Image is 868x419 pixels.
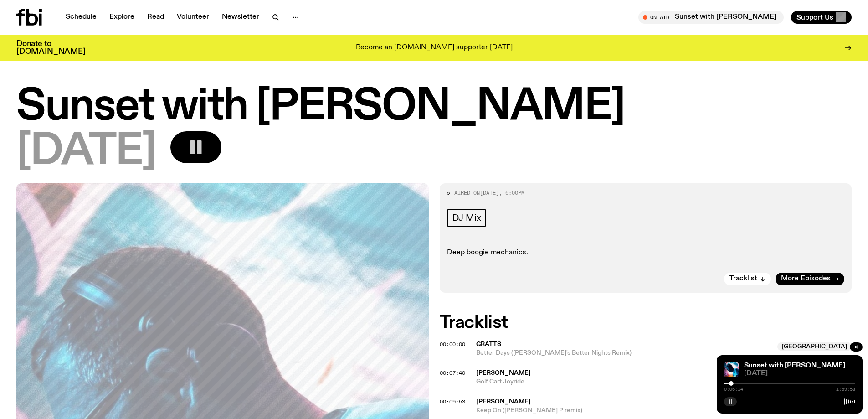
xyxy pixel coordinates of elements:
[447,209,487,227] a: DJ Mix
[440,315,852,331] h2: Tracklist
[724,362,739,377] img: Simon Caldwell stands side on, looking downwards. He has headphones on. Behind him is a brightly ...
[638,11,784,24] button: On AirSunset with [PERSON_NAME]
[440,399,465,404] button: 00:09:53
[60,11,102,24] a: Schedule
[440,341,465,348] span: 00:00:00
[777,342,852,351] span: [GEOGRAPHIC_DATA]
[499,189,524,197] span: , 6:00pm
[440,371,465,376] button: 00:07:40
[16,87,852,128] h1: Sunset with [PERSON_NAME]
[16,40,85,56] h3: Donate to [DOMAIN_NAME]
[440,342,465,347] button: 00:00:00
[16,131,156,172] span: [DATE]
[476,341,501,347] span: Gratts
[836,387,855,392] span: 1:59:58
[744,362,845,369] a: Sunset with [PERSON_NAME]
[447,248,845,257] p: Deep boogie mechanics.
[452,213,481,223] span: DJ Mix
[440,369,465,377] span: 00:07:40
[476,398,531,405] span: [PERSON_NAME]
[781,275,831,282] span: More Episodes
[171,11,215,24] a: Volunteer
[104,11,140,24] a: Explore
[476,406,852,415] span: Keep On ([PERSON_NAME] P remix)
[744,370,855,377] span: [DATE]
[480,189,499,197] span: [DATE]
[476,378,852,386] span: Golf Cart Joyride
[791,11,852,24] button: Support Us
[776,273,844,285] a: More Episodes
[356,44,513,52] p: Become an [DOMAIN_NAME] supporter [DATE]
[729,275,757,282] span: Tracklist
[476,349,772,357] span: Better Days ([PERSON_NAME]'s Better Nights Remix)
[216,11,265,24] a: Newsletter
[724,387,743,392] span: 0:06:34
[476,370,531,376] span: [PERSON_NAME]
[142,11,169,24] a: Read
[454,189,480,197] span: Aired on
[724,273,771,285] button: Tracklist
[440,398,465,405] span: 00:09:53
[796,13,833,21] span: Support Us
